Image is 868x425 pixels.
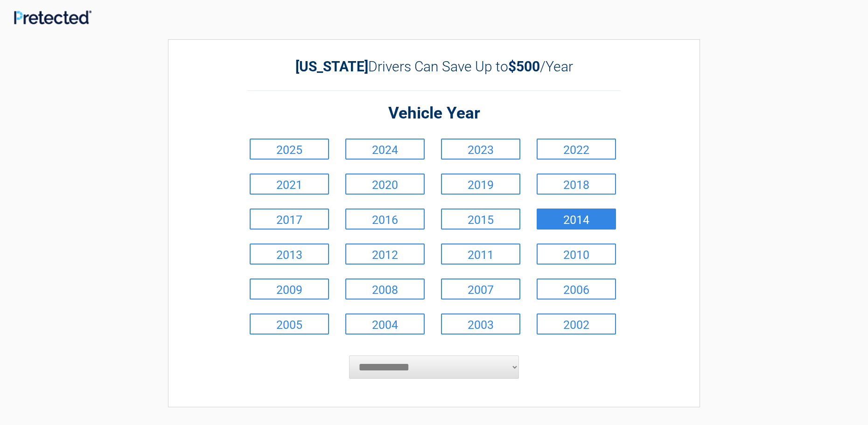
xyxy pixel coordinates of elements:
a: 2013 [250,244,329,265]
a: 2003 [441,314,520,334]
img: Main Logo [14,10,91,24]
a: 2011 [441,244,520,265]
b: $500 [508,58,540,75]
a: 2021 [250,174,329,195]
a: 2016 [345,209,425,230]
a: 2006 [537,279,616,300]
a: 2002 [537,314,616,334]
a: 2015 [441,209,520,230]
a: 2010 [537,244,616,265]
h2: Vehicle Year [247,103,621,125]
a: 2004 [345,314,425,334]
a: 2007 [441,279,520,300]
a: 2022 [537,139,616,160]
a: 2009 [250,279,329,300]
a: 2019 [441,174,520,195]
a: 2025 [250,139,329,160]
a: 2012 [345,244,425,265]
a: 2024 [345,139,425,160]
a: 2020 [345,174,425,195]
a: 2018 [537,174,616,195]
a: 2023 [441,139,520,160]
a: 2017 [250,209,329,230]
a: 2014 [537,209,616,230]
h2: Drivers Can Save Up to /Year [247,58,621,75]
a: 2005 [250,314,329,334]
b: [US_STATE] [295,58,368,75]
a: 2008 [345,279,425,300]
